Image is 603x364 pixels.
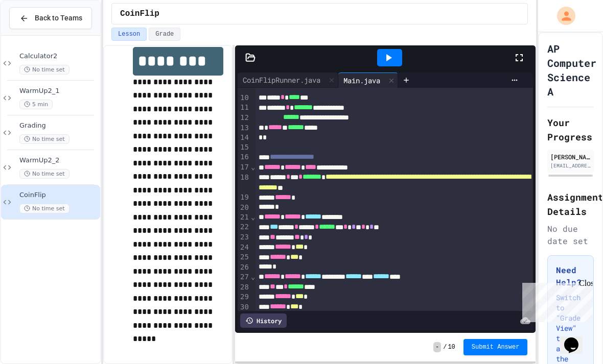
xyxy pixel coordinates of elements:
[4,4,71,65] div: Chat with us now!Close
[338,75,385,86] div: Main.java
[250,273,256,281] span: Fold line
[238,123,250,133] div: 13
[238,75,326,85] div: CoinFlipRunner.java
[238,72,338,88] div: CoinFlipRunner.java
[238,203,250,212] div: 20
[238,173,250,192] div: 18
[556,264,585,288] h3: Need Help?
[240,313,287,328] div: History
[550,152,591,161] div: [PERSON_NAME]
[448,343,455,351] span: 10
[238,192,250,203] div: 19
[19,204,69,213] span: No time set
[472,343,520,351] span: Submit Answer
[19,191,98,200] span: CoinFlip
[238,272,250,282] div: 27
[238,302,250,312] div: 30
[238,133,250,142] div: 14
[120,8,159,20] span: CoinFlip
[35,13,82,23] span: Back to Teams
[443,343,447,351] span: /
[19,100,53,109] span: 5 min
[547,41,596,99] h1: AP Computer Science A
[19,156,98,165] span: WarmUp2_2
[550,162,591,169] div: [EMAIL_ADDRESS][DOMAIN_NAME]
[111,28,147,41] button: Lesson
[238,152,250,162] div: 16
[518,279,593,322] iframe: chat widget
[238,212,250,223] div: 21
[547,223,594,247] div: No due date set
[9,7,92,29] button: Back to Teams
[238,222,250,232] div: 22
[238,282,250,293] div: 28
[547,190,594,219] h2: Assignment Details
[238,262,250,272] div: 26
[238,292,250,302] div: 29
[463,339,528,355] button: Submit Answer
[19,122,98,130] span: Grading
[433,342,441,352] span: -
[19,169,69,179] span: No time set
[19,65,69,75] span: No time set
[338,72,398,88] div: Main.java
[238,103,250,113] div: 11
[250,163,256,171] span: Fold line
[19,52,98,61] span: Calculator2
[19,87,98,95] span: WarmUp2_1
[238,232,250,242] div: 23
[546,4,578,28] div: My Account
[238,242,250,253] div: 24
[238,162,250,173] div: 17
[238,142,250,152] div: 15
[560,323,593,354] iframe: chat widget
[149,28,180,41] button: Grade
[238,93,250,103] div: 10
[250,213,256,221] span: Fold line
[238,252,250,262] div: 25
[547,115,594,144] h2: Your Progress
[238,113,250,123] div: 12
[19,134,69,144] span: No time set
